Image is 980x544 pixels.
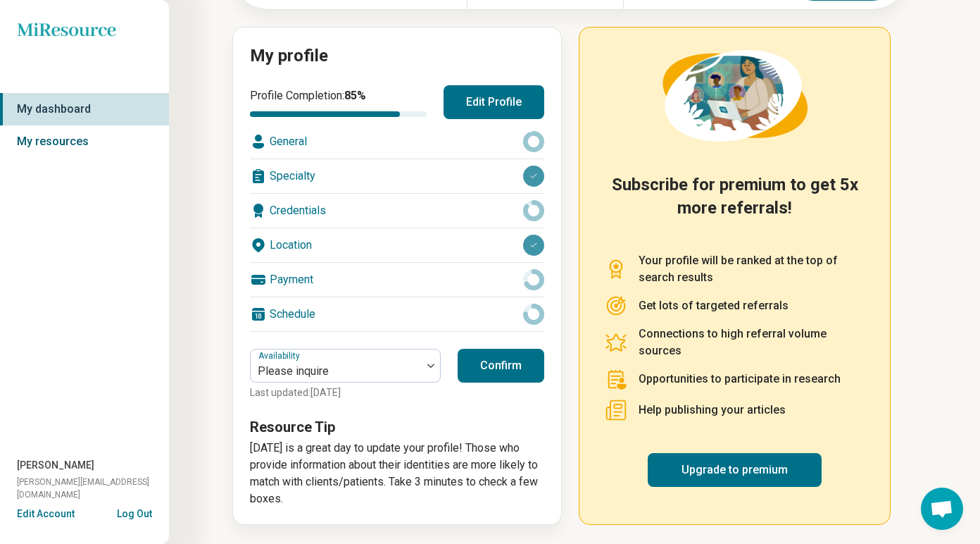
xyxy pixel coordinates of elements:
[17,476,169,501] span: [PERSON_NAME][EMAIL_ADDRESS][DOMAIN_NAME]
[250,125,544,159] div: General
[639,371,841,388] p: Opportunities to participate in research
[250,228,544,262] div: Location
[648,453,822,487] a: Upgrade to premium
[250,263,544,297] div: Payment
[17,507,75,521] button: Edit Account
[117,507,152,518] button: Log Out
[639,297,789,314] p: Get lots of targeted referrals
[639,326,865,359] p: Connections to high referral volume sources
[605,173,865,235] h2: Subscribe for premium to get 5x more referrals!
[250,194,544,228] div: Credentials
[921,488,963,530] a: Open chat
[250,417,544,437] h3: Resource Tip
[250,44,544,68] h2: My profile
[250,385,441,400] p: Last updated: [DATE]
[639,252,865,286] p: Your profile will be ranked at the top of search results
[250,87,427,117] div: Profile Completion:
[250,297,544,331] div: Schedule
[17,458,94,473] span: [PERSON_NAME]
[250,440,544,507] p: [DATE] is a great day to update your profile! Those who provide information about their identitie...
[250,159,544,193] div: Specialty
[458,349,544,383] button: Confirm
[639,402,786,419] p: Help publishing your articles
[344,89,366,102] span: 85 %
[258,351,303,361] label: Availability
[444,85,544,119] button: Edit Profile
